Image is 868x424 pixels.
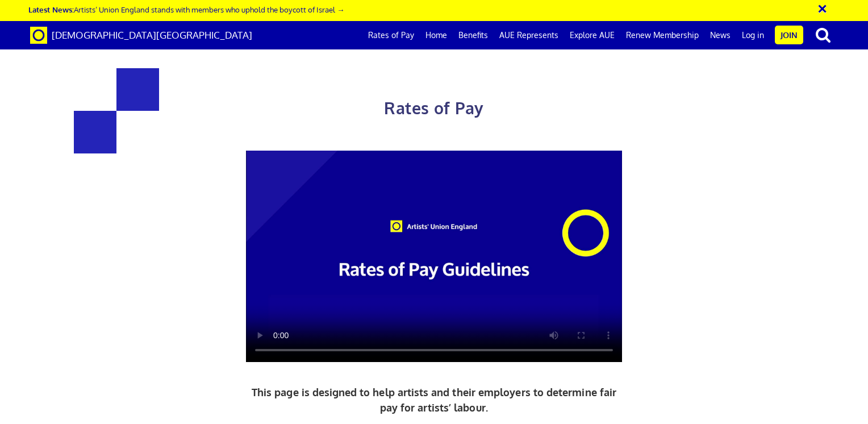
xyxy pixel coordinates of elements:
[736,21,770,49] a: Log in
[362,21,420,49] a: Rates of Pay
[28,5,74,14] strong: Latest News:
[704,21,736,49] a: News
[806,23,841,47] button: search
[22,21,261,49] a: Brand [DEMOGRAPHIC_DATA][GEOGRAPHIC_DATA]
[453,21,494,49] a: Benefits
[384,98,483,118] span: Rates of Pay
[420,21,453,49] a: Home
[620,21,704,49] a: Renew Membership
[564,21,620,49] a: Explore AUE
[494,21,564,49] a: AUE Represents
[28,5,344,14] a: Latest News:Artists’ Union England stands with members who uphold the boycott of Israel →
[775,26,803,44] a: Join
[52,29,252,41] span: [DEMOGRAPHIC_DATA][GEOGRAPHIC_DATA]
